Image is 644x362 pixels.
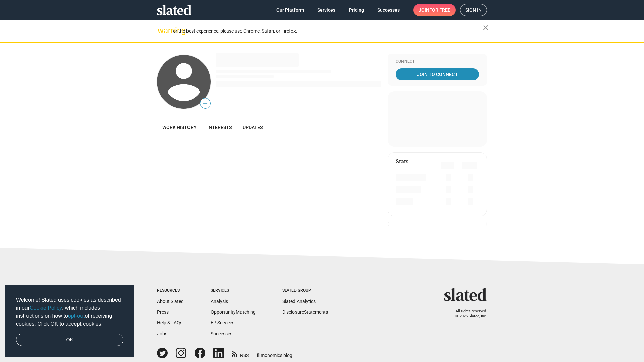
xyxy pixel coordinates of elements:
[16,334,123,346] a: dismiss cookie message
[448,309,487,319] p: All rights reserved. © 2025 Slated, Inc.
[377,4,400,16] span: Successes
[312,4,341,16] a: Services
[162,125,197,130] span: Work history
[349,4,364,16] span: Pricing
[207,125,232,130] span: Interests
[282,299,316,304] a: Slated Analytics
[5,285,134,357] div: cookieconsent
[396,68,479,80] a: Join To Connect
[211,309,256,315] a: OpportunityMatching
[158,26,166,35] mat-icon: warning
[68,313,85,319] a: opt-out
[396,59,479,64] div: Connect
[282,288,328,293] div: Slated Group
[202,119,237,135] a: Interests
[211,331,232,336] a: Successes
[276,4,304,16] span: Our Platform
[317,4,335,16] span: Services
[157,119,202,135] a: Work history
[30,305,62,311] a: Cookie Policy
[343,4,369,16] a: Pricing
[157,309,169,315] a: Press
[257,353,265,358] span: film
[482,24,490,32] mat-icon: close
[372,4,405,16] a: Successes
[257,347,292,359] a: filmonomics blog
[157,299,184,304] a: About Slated
[232,348,249,359] a: RSS
[460,4,487,16] a: Sign in
[243,125,263,130] span: Updates
[282,309,328,315] a: DisclosureStatements
[396,158,408,165] mat-card-title: Stats
[211,299,228,304] a: Analysis
[271,4,309,16] a: Our Platform
[157,331,167,336] a: Jobs
[170,26,483,36] div: For the best experience, please use Chrome, Safari, or Firefox.
[211,320,234,325] a: EP Services
[465,4,482,16] span: Sign in
[157,320,182,325] a: Help & FAQs
[157,288,184,293] div: Resources
[237,119,268,135] a: Updates
[397,68,478,80] span: Join To Connect
[16,296,123,328] span: Welcome! Slated uses cookies as described in our , which includes instructions on how to of recei...
[429,4,450,16] span: for free
[419,4,450,16] span: Join
[413,4,456,16] a: Joinfor free
[200,99,210,108] span: —
[211,288,256,293] div: Services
